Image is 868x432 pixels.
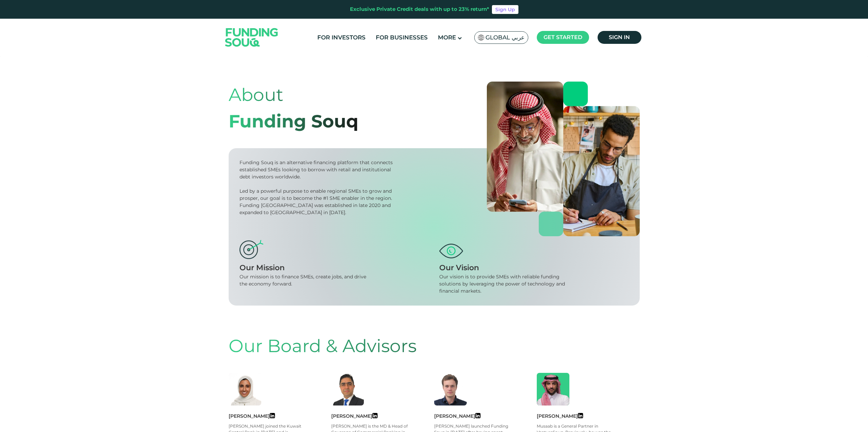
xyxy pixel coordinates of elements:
[537,412,640,420] div: [PERSON_NAME]
[350,5,489,13] div: Exclusive Private Credit deals with up to 23% return*
[229,82,358,108] div: About
[331,373,364,405] img: Member Image
[229,335,417,357] span: Our Board & Advisors
[544,34,582,40] span: Get started
[438,34,456,41] span: More
[439,244,463,258] img: vision
[439,262,629,273] div: Our Vision
[434,373,467,405] img: Member Image
[609,34,630,40] span: Sign in
[229,108,358,135] div: Funding Souq
[229,412,332,420] div: [PERSON_NAME]
[492,5,518,14] a: Sign Up
[374,32,429,43] a: For Businesses
[240,273,372,288] div: Our mission is to finance SMEs, create jobs, and drive the economy forward.
[240,159,395,180] div: Funding Souq is an alternative financing platform that connects established SMEs looking to borro...
[240,240,263,259] img: mission
[331,412,434,420] div: [PERSON_NAME]
[229,373,261,405] img: Member Image
[478,35,484,40] img: SA Flag
[316,32,367,43] a: For Investors
[485,34,525,41] span: Global عربي
[240,262,429,273] div: Our Mission
[218,20,285,54] img: Logo
[537,373,569,405] img: Member Image
[487,82,640,236] img: about-us-banner
[240,188,395,216] div: Led by a powerful purpose to enable regional SMEs to grow and prosper, our goal is to become the ...
[439,273,572,295] div: Our vision is to provide SMEs with reliable funding solutions by leveraging the power of technolo...
[598,31,641,44] a: Sign in
[434,412,537,420] div: [PERSON_NAME]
